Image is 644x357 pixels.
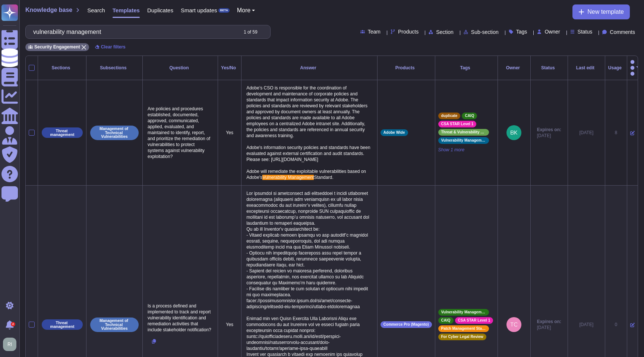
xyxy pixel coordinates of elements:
div: 0 [608,322,624,328]
div: Usage [608,66,624,70]
span: Threat & Vulnerability Management [441,130,486,134]
div: Tags [438,66,495,70]
div: 1 of 59 [244,30,258,34]
p: Are policies and procedures established, documented, approved, communicated, applied, evaluated, ... [146,104,215,161]
span: Commerce Pro (Magento) [383,323,429,326]
div: [DATE] [571,130,602,136]
img: user [506,317,521,332]
span: Expires on: [537,127,561,133]
p: Management of Technical Vulnerabilities [93,319,136,331]
span: Clear filters [101,45,126,49]
span: More [237,7,250,13]
span: CAIQ [441,319,451,322]
span: Smart updates [181,7,217,13]
input: Search by keywords [29,25,237,38]
span: Duplicates [147,7,173,13]
span: [DATE] [537,133,561,139]
p: Management of Technical Vulnerabilities [93,127,136,139]
div: Last edit [571,66,602,70]
img: user [506,125,521,140]
span: CSA STAR Level 1 [441,122,474,126]
button: More [237,7,255,13]
button: New template [572,4,630,19]
span: Adobe’s CSO is responsible for the coordination of development and maintenance of corporate polic... [246,85,372,180]
span: Comments [610,29,635,35]
span: Security Engagement [34,45,80,49]
span: Patch Management Standard [441,327,486,331]
div: Answer [244,66,374,70]
div: Sections [41,66,83,70]
span: CAIQ [465,114,474,118]
span: Search [87,7,105,13]
span: Vulnerability Management [441,139,486,142]
div: BETA [218,8,229,13]
span: [DATE] [537,325,561,331]
p: Yes [221,130,238,136]
div: Subsections [89,66,139,70]
span: Templates [113,7,140,13]
img: user [3,338,16,351]
span: Adobe Wide [383,131,405,135]
p: Yes [221,322,238,328]
span: Team [368,29,381,34]
div: Owner [501,66,527,70]
p: Threat management [44,321,80,329]
span: Standard. [314,175,333,180]
span: Products [398,29,419,34]
span: Show 1 more [438,147,495,153]
span: Owner [544,29,560,34]
p: Threat management [44,129,80,137]
span: Vulnerability Management Standard [441,310,486,314]
span: Vulnerability Management [262,175,314,180]
div: 2 [11,322,15,326]
p: Is a process defined and implemented to track and report vulnerability identification and remedia... [146,301,215,335]
div: Yes/No [221,66,238,70]
div: [DATE] [571,322,602,328]
div: 8 [608,130,624,136]
span: Tags [516,29,527,34]
span: Knowledge base [25,7,72,13]
span: Status [578,29,593,34]
span: Sub-section [471,29,499,35]
button: user [1,336,22,353]
div: Status [534,66,565,70]
div: Question [146,66,215,70]
div: Products [381,66,432,70]
span: For Cyber Legal Review [441,335,483,339]
span: CSA STAR Level 1 [458,319,490,322]
span: New template [587,9,624,15]
span: Expires on: [537,319,561,325]
span: Section [436,29,454,35]
span: duplicate [441,114,458,118]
